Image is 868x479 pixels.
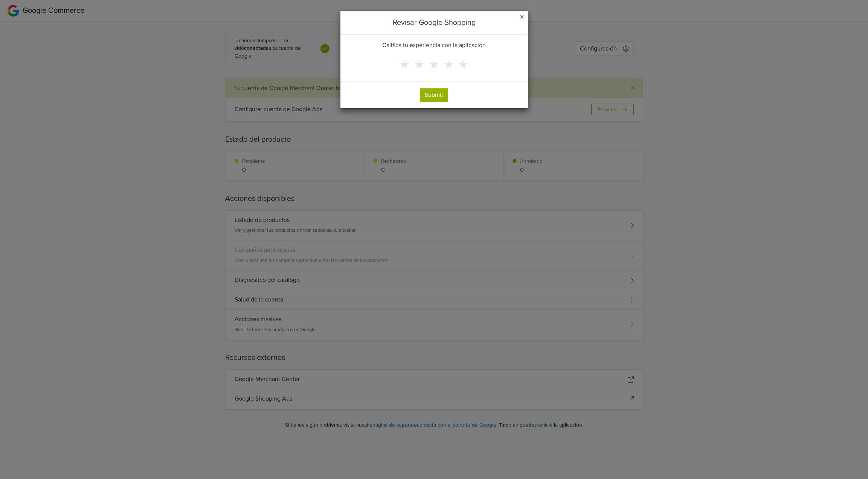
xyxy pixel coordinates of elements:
[520,13,524,22] button: Close
[399,58,410,72] span: ★
[393,17,476,28] h5: Revisar Google Shopping
[414,58,425,72] span: ★
[443,58,454,72] span: ★
[520,12,524,23] span: ×
[458,58,469,72] span: ★
[420,88,448,102] button: Submit
[429,58,439,72] span: ★
[382,41,486,50] p: Califica tu experiencia con la aplicación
